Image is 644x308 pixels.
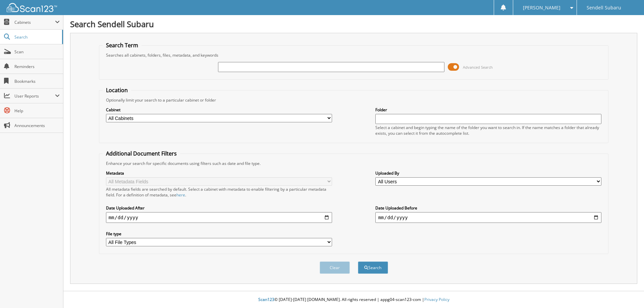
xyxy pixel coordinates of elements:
button: Clear [320,261,350,274]
h1: Search Sendell Subaru [70,18,637,29]
div: Searches all cabinets, folders, files, metadata, and keywords [103,52,605,58]
label: Metadata [106,170,332,176]
span: Cabinets [14,19,55,25]
label: Date Uploaded After [106,205,332,211]
div: All metadata fields are searched by default. Select a cabinet with metadata to enable filtering b... [106,186,332,198]
span: User Reports [14,93,55,99]
label: Cabinet [106,107,332,113]
label: Date Uploaded Before [375,205,601,211]
span: Scan123 [258,297,274,302]
div: Select a cabinet and begin typing the name of the folder you want to search in. If the name match... [375,125,601,136]
a: here [176,192,185,198]
input: end [375,212,601,223]
span: Reminders [14,64,60,69]
legend: Location [103,86,131,94]
span: Bookmarks [14,78,60,84]
iframe: Chat Widget [610,276,644,308]
span: Announcements [14,123,60,128]
label: Folder [375,107,601,113]
a: Privacy Policy [424,297,449,302]
label: Uploaded By [375,170,601,176]
span: Scan [14,49,60,55]
div: © [DATE]-[DATE] [DOMAIN_NAME]. All rights reserved | appg04-scan123-com | [63,292,644,308]
span: Search [14,34,59,40]
span: Help [14,108,60,114]
div: Enhance your search for specific documents using filters such as date and file type. [103,161,605,166]
span: Advanced Search [463,65,493,70]
span: [PERSON_NAME] [523,6,560,10]
legend: Additional Document Filters [103,150,180,157]
img: scan123-logo-white.svg [7,3,57,12]
label: File type [106,231,332,237]
button: Search [358,261,388,274]
legend: Search Term [103,42,142,49]
div: Optionally limit your search to a particular cabinet or folder [103,97,605,103]
span: Sendell Subaru [587,6,621,10]
input: start [106,212,332,223]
